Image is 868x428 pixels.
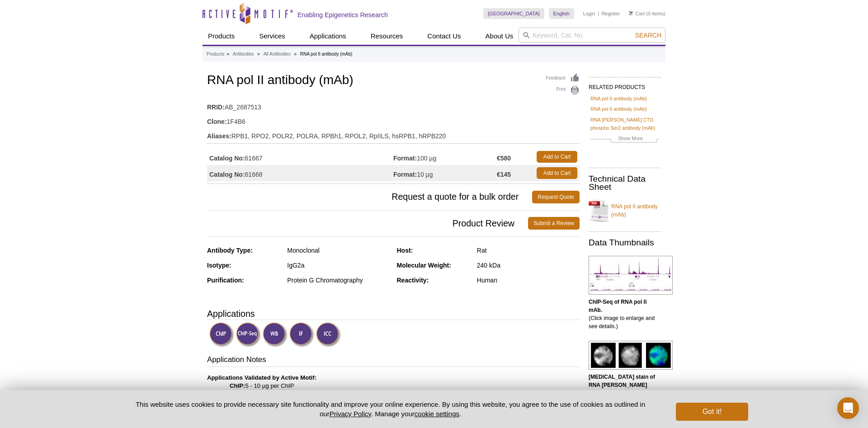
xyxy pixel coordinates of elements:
[207,191,532,203] span: Request a quote for a bulk order
[393,165,497,181] td: 10 µg
[207,149,393,165] td: 61667
[397,277,429,284] strong: Reactivity:
[601,10,620,17] a: Register
[629,11,633,15] img: Your Cart
[629,8,665,19] li: (0 items)
[207,132,231,140] strong: Aliases:
[207,354,580,367] h3: Application Notes
[207,127,580,141] td: RPB1, RPO2, POLR2, POLRA, RPBh1, RPOL2, RpIILS, hsRPB1, hRPB220
[207,112,580,127] td: 1F4B6
[590,105,647,113] a: RNA pol II antibody (mAb)
[236,322,261,347] img: ChIP-Seq Validated
[207,165,393,181] td: 61668
[300,52,353,56] li: RNA pol II antibody (mAb)
[598,8,599,19] li: |
[207,98,580,112] td: AB_2687513
[483,8,544,19] a: [GEOGRAPHIC_DATA]
[393,154,417,162] strong: Format:
[207,103,225,111] strong: RRID:
[590,94,647,103] a: RNA pol II antibody (mAb)
[589,374,655,396] b: [MEDICAL_DATA] stain of RNA [PERSON_NAME] mAb.
[676,403,748,421] button: Got it!
[635,32,661,39] span: Search
[393,170,417,179] strong: Format:
[477,246,580,254] div: Rat
[537,151,577,163] a: Add to Cart
[477,261,580,269] div: 240 kDa
[546,73,580,83] a: Feedback
[583,10,595,17] a: Login
[365,28,409,45] a: Resources
[294,52,297,56] li: »
[316,322,341,347] img: Immunocytochemistry Validated
[590,116,659,132] a: RNA [PERSON_NAME] CTD phospho Ser2 antibody (mAb)
[632,31,664,39] button: Search
[480,28,519,45] a: About Us
[477,276,580,284] div: Human
[532,191,580,203] a: Request Quote
[264,50,291,58] a: All Antibodies
[422,28,466,45] a: Contact Us
[528,217,580,230] a: Submit a Review
[209,170,245,179] strong: Catalog No:
[589,299,646,313] b: ChIP-Seq of RNA pol II mAb.
[837,397,859,419] div: Open Intercom Messenger
[207,73,580,89] h1: RNA pol II antibody (mAb)
[546,85,580,95] a: Print
[203,28,240,45] a: Products
[589,77,661,93] h2: RELATED PRODUCTS
[207,307,580,320] h3: Applications
[289,322,314,347] img: Immunofluorescence Validated
[304,28,352,45] a: Applications
[207,277,244,284] strong: Purification:
[497,170,511,179] strong: €145
[589,298,661,330] p: (Click image to enlarge and see details.)
[209,154,245,162] strong: Catalog No:
[589,197,661,224] a: RNA pol II antibody (mAb)
[537,167,577,179] a: Add to Cart
[209,322,234,347] img: ChIP Validated
[415,410,459,418] button: cookie settings
[207,247,253,254] strong: Antibody Type:
[287,276,390,284] div: Protein G Chromatography
[497,154,511,162] strong: €580
[207,374,316,381] b: Applications Validated by Active Motif:
[397,262,451,269] strong: Molecular Weight:
[397,247,413,254] strong: Host:
[589,256,673,295] img: RNA pol II antibody (mAb) tested by ChIP-Seq.
[207,217,528,230] span: Product Review
[207,118,227,126] strong: Clone:
[297,11,388,19] h2: Enabling Epigenetics Research
[207,262,231,269] strong: Isotype:
[589,239,661,247] h2: Data Thumbnails
[629,10,645,17] a: Cart
[287,246,390,254] div: Monoclonal
[519,28,665,43] input: Keyword, Cat. No.
[233,50,254,58] a: Antibodies
[254,28,291,45] a: Services
[589,341,673,370] img: RNA pol II antibody (mAb) tested by immunofluorescence.
[226,52,229,56] li: »
[393,149,497,165] td: 100 µg
[589,175,661,191] h2: Technical Data Sheet
[549,8,574,19] a: English
[263,322,288,347] img: Western Blot Validated
[287,261,390,269] div: IgG2a
[589,373,661,414] p: (Click image to enlarge and see details.)
[120,400,661,419] p: This website uses cookies to provide necessary site functionality and improve your online experie...
[590,134,659,145] a: Show More
[330,410,371,418] a: Privacy Policy
[207,50,224,58] a: Products
[257,52,260,56] li: »
[230,382,245,389] strong: ChIP:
